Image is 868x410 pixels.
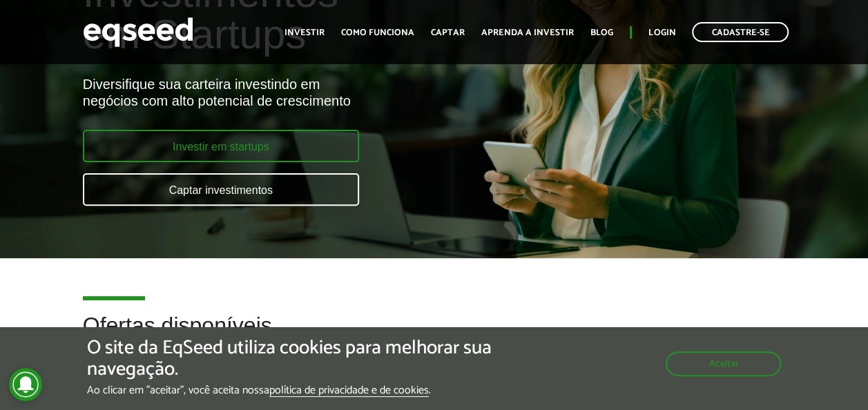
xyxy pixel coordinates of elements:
a: Aprenda a investir [481,28,574,37]
a: Cadastre-se [692,22,789,42]
a: Captar investimentos [83,173,359,206]
a: Login [648,28,675,37]
a: política de privacidade e de cookies [269,385,429,397]
h5: O site da EqSeed utiliza cookies para melhorar sua navegação. [87,338,503,380]
h2: Ofertas disponíveis [83,313,786,358]
a: Como funciona [341,28,414,37]
a: Captar [431,28,465,37]
img: EqSeed [83,14,193,50]
a: Investir em startups [83,130,359,162]
a: Blog [590,28,613,37]
button: Aceitar [666,351,781,376]
a: Investir [284,28,325,37]
p: Ao clicar em "aceitar", você aceita nossa . [87,384,503,397]
div: Diversifique sua carteira investindo em negócios com alto potencial de crescimento [83,76,496,109]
